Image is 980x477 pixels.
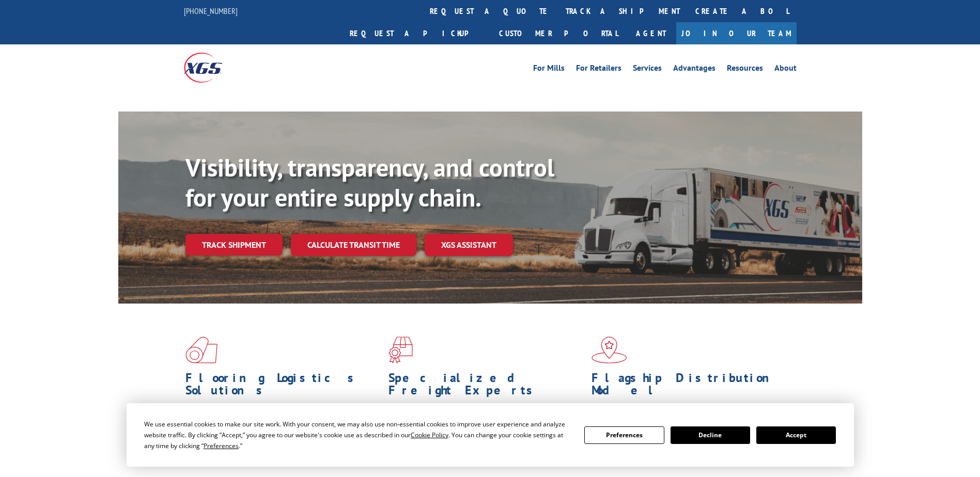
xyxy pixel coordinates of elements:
[411,431,448,439] span: Cookie Policy
[185,151,554,213] b: Visibility, transparency, and control for your entire supply chain.
[584,426,664,444] button: Preferences
[185,234,283,256] a: Track shipment
[388,402,584,448] p: From 123 overlength loads to delicate cargo, our experienced staff knows the best way to move you...
[342,22,491,44] a: Request a pickup
[127,403,854,467] div: Cookie Consent Prompt
[185,372,381,402] h1: Flooring Logistics Solutions
[673,64,715,75] a: Advantages
[676,22,797,44] a: Join Our Team
[592,337,627,363] img: xgs-icon-flagship-distribution-model-red
[774,64,797,75] a: About
[185,402,380,438] span: As an industry carrier of choice, XGS has brought innovation and dedication to flooring logistics...
[626,22,676,44] a: Agent
[727,64,763,75] a: Resources
[592,402,782,426] span: Our agile distribution network gives you nationwide inventory management on demand.
[533,64,565,75] a: For Mills
[491,22,626,44] a: Customer Portal
[671,426,750,444] button: Decline
[388,372,584,402] h1: Specialized Freight Experts
[633,64,662,75] a: Services
[291,234,416,256] a: Calculate transit time
[576,64,621,75] a: For Retailers
[592,372,787,402] h1: Flagship Distribution Model
[756,426,836,444] button: Accept
[184,6,238,16] a: [PHONE_NUMBER]
[144,419,572,451] div: We use essential cookies to make our site work. With your consent, we may also use non-essential ...
[185,337,217,363] img: xgs-icon-total-supply-chain-intelligence-red
[425,234,513,256] a: XGS ASSISTANT
[388,337,413,363] img: xgs-icon-focused-on-flooring-red
[204,441,239,450] span: Preferences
